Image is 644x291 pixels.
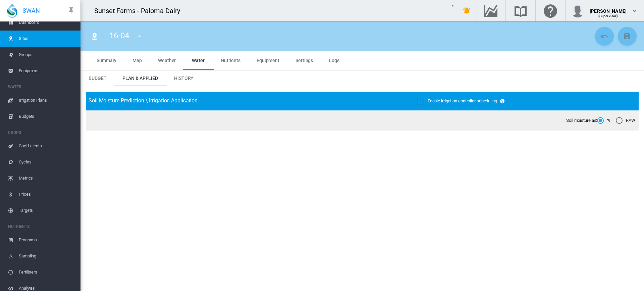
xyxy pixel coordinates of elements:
[19,14,75,31] span: Dashboard
[122,76,158,81] span: Plan & Applied
[19,138,75,154] span: Coefficients
[428,98,497,103] span: Enable irrigation controller scheduling
[19,202,75,219] span: Targets
[174,76,194,81] span: History
[595,27,614,46] button: Cancel Changes
[19,170,75,186] span: Metrics
[19,31,75,47] span: Sites
[97,58,116,63] span: Summary
[8,127,75,138] span: CROPS
[91,32,99,40] md-icon: icon-map-marker-radius
[89,76,106,81] span: Budget
[329,58,339,63] span: Logs
[88,30,101,43] button: Click to go to list of Sites
[19,63,75,79] span: Equipment
[590,5,627,12] div: [PERSON_NAME]
[618,27,637,46] button: Save Changes
[133,30,146,43] button: icon-menu-down
[7,4,17,18] img: SWAN-Landscape-Logo-Colour-drop.png
[600,32,608,40] md-icon: icon-undo
[19,264,75,280] span: Fertilisers
[623,32,631,40] md-icon: icon-content-save
[296,58,313,63] span: Settings
[460,4,474,17] button: icon-bell-ring
[8,221,75,232] span: NUTRIENTS
[257,58,279,63] span: Equipment
[19,248,75,264] span: Sampling
[19,92,75,108] span: Irrigation Plans
[19,232,75,248] span: Programs
[132,58,142,63] span: Map
[418,98,497,104] md-checkbox: Enable irrigation controller scheduling
[94,6,186,15] div: Sunset Farms - Paloma Dairy
[158,58,176,63] span: Weather
[19,154,75,170] span: Cycles
[22,6,40,15] span: SWAN
[616,117,635,124] md-radio-button: RAW
[19,186,75,202] span: Prices
[89,97,198,104] span: Soil Moisture Prediction \ Irrigation Application
[483,7,499,15] md-icon: Go to the Data Hub
[631,7,639,15] md-icon: icon-chevron-down
[597,117,610,124] md-radio-button: %
[8,82,75,92] span: WATER
[19,47,75,63] span: Groups
[513,7,529,15] md-icon: Search the knowledge base
[67,7,75,15] md-icon: icon-pin
[566,117,597,124] span: Soil moisture as:
[463,7,471,15] md-icon: icon-bell-ring
[542,7,558,15] md-icon: Click here for help
[136,32,144,40] md-icon: icon-menu-down
[192,58,205,63] span: Water
[221,58,240,63] span: Nutrients
[109,31,129,40] span: 16-04
[598,14,618,18] span: (Supervisor)
[19,108,75,125] span: Budgets
[571,4,584,17] img: profile.jpg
